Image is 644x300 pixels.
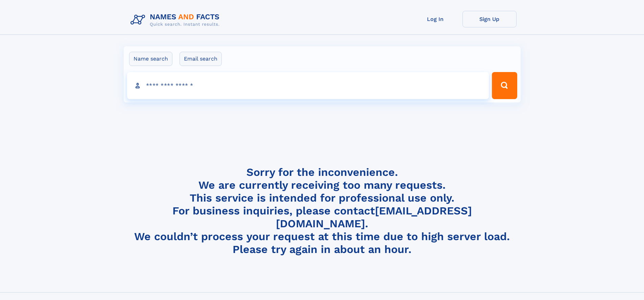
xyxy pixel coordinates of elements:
[127,72,489,99] input: search input
[129,52,172,66] label: Name search
[128,11,225,29] img: Logo Names and Facts
[128,166,517,256] h4: Sorry for the inconvenience. We are currently receiving too many requests. This service is intend...
[492,72,517,99] button: Search Button
[462,11,517,27] a: Sign Up
[276,204,472,230] a: [EMAIL_ADDRESS][DOMAIN_NAME]
[180,52,222,66] label: Email search
[408,11,462,27] a: Log In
